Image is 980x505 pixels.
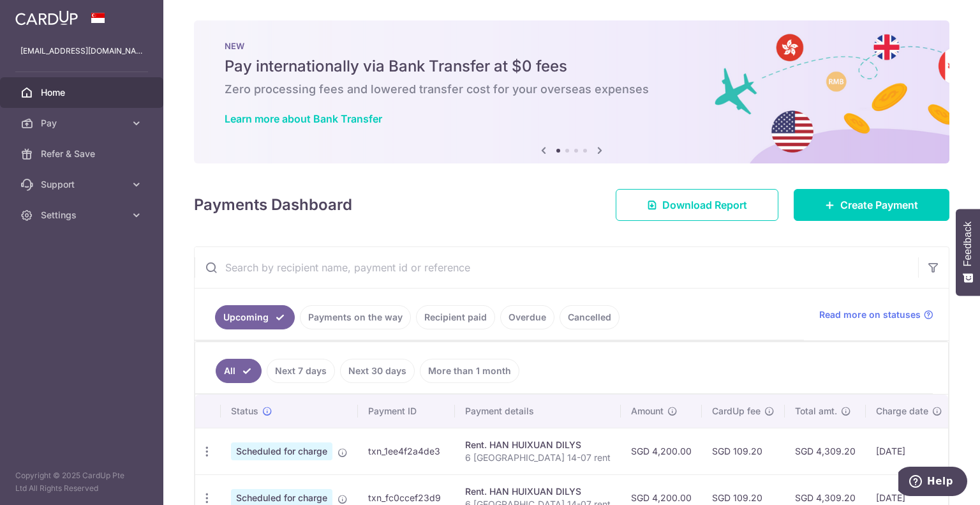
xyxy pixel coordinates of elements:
td: SGD 109.20 [702,428,785,474]
a: Read more on statuses [819,308,933,321]
span: Status [231,405,258,418]
span: Scheduled for charge [231,442,332,460]
a: Payments on the way [300,305,411,329]
a: Learn more about Bank Transfer [225,112,382,125]
h4: Payments Dashboard [194,193,352,216]
span: Pay [41,117,125,130]
span: Home [41,86,125,99]
span: Feedback [962,222,974,266]
span: Support [41,178,125,191]
a: Recipient paid [416,305,495,329]
td: [DATE] [866,428,953,474]
span: Download Report [662,197,747,213]
span: CardUp fee [712,405,761,418]
td: txn_1ee4f2a4de3 [358,428,455,474]
a: Download Report [616,189,778,221]
button: Feedback - Show survey [956,209,980,296]
th: Payment details [455,395,621,428]
p: [EMAIL_ADDRESS][DOMAIN_NAME] [20,45,143,57]
h6: Zero processing fees and lowered transfer cost for your overseas expenses [225,82,919,97]
span: Refer & Save [41,147,125,160]
h5: Pay internationally via Bank Transfer at $0 fees [225,56,919,77]
input: Search by recipient name, payment id or reference [195,247,918,288]
span: Create Payment [840,197,918,213]
div: Rent. HAN HUIXUAN DILYS [465,439,611,451]
td: SGD 4,200.00 [621,428,702,474]
a: Overdue [500,305,554,329]
td: SGD 4,309.20 [785,428,866,474]
p: 6 [GEOGRAPHIC_DATA] 14-07 rent [465,451,611,464]
img: Bank transfer banner [194,20,949,163]
iframe: Opens a widget where you can find more information [898,467,967,499]
a: Next 30 days [340,359,415,383]
span: Amount [631,405,664,418]
th: Payment ID [358,395,455,428]
span: Settings [41,209,125,222]
div: Rent. HAN HUIXUAN DILYS [465,485,611,498]
span: Total amt. [795,405,837,418]
a: More than 1 month [420,359,519,383]
span: Read more on statuses [819,308,921,321]
a: All [216,359,262,383]
p: NEW [225,41,919,51]
a: Cancelled [560,305,620,329]
a: Upcoming [215,305,295,329]
span: Charge date [876,405,928,418]
a: Next 7 days [267,359,335,383]
a: Create Payment [794,189,949,221]
img: CardUp [15,10,78,26]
